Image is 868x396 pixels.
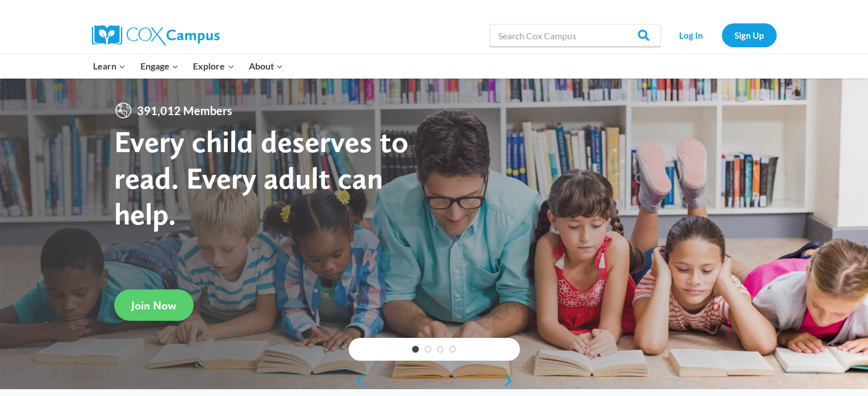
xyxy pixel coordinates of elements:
strong: Every child deserves to read. Every adult can help. [114,123,409,232]
span: Engage [140,59,179,74]
a: Log In [667,23,716,47]
img: Cox Campus [92,25,220,46]
a: Join Now [114,289,193,321]
a: previous [349,374,366,387]
input: Search Cox Campus [490,24,661,47]
a: 2 [425,346,431,353]
span: Explore [193,59,234,74]
span: About [249,59,283,74]
span: Join Now [131,299,176,312]
span: 391,012 Members [132,101,237,120]
a: Sign Up [722,23,777,47]
nav: Primary Navigation [86,54,290,78]
span: Learn [93,59,126,74]
nav: Secondary Navigation [667,23,777,47]
a: 1 [412,346,419,353]
a: next [503,374,520,387]
div: content slider buttons [349,369,520,392]
a: 3 [437,346,444,353]
a: 4 [449,346,456,353]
